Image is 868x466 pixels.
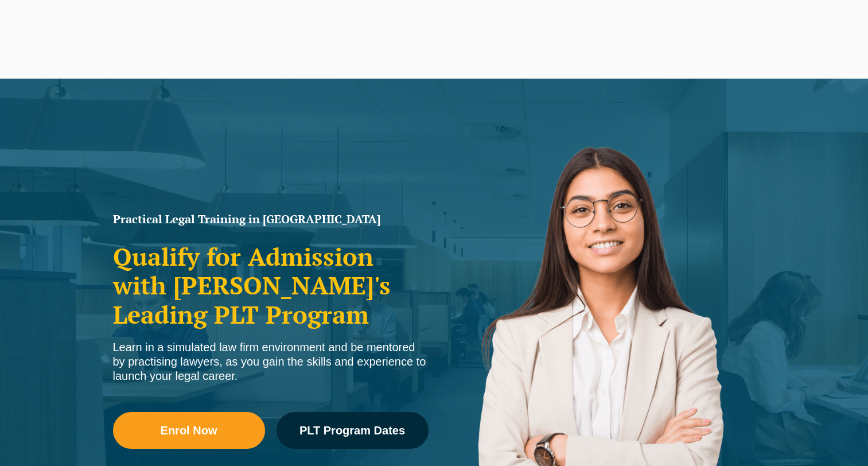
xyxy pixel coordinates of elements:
[113,213,429,225] h1: Practical Legal Training in [GEOGRAPHIC_DATA]
[299,425,405,436] span: PLT Program Dates
[113,242,429,329] h2: Qualify for Admission with [PERSON_NAME]'s Leading PLT Program
[113,340,429,383] div: Learn in a simulated law firm environment and be mentored by practising lawyers, as you gain the ...
[277,412,429,449] a: PLT Program Dates
[113,412,265,449] a: Enrol Now
[161,425,217,436] span: Enrol Now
